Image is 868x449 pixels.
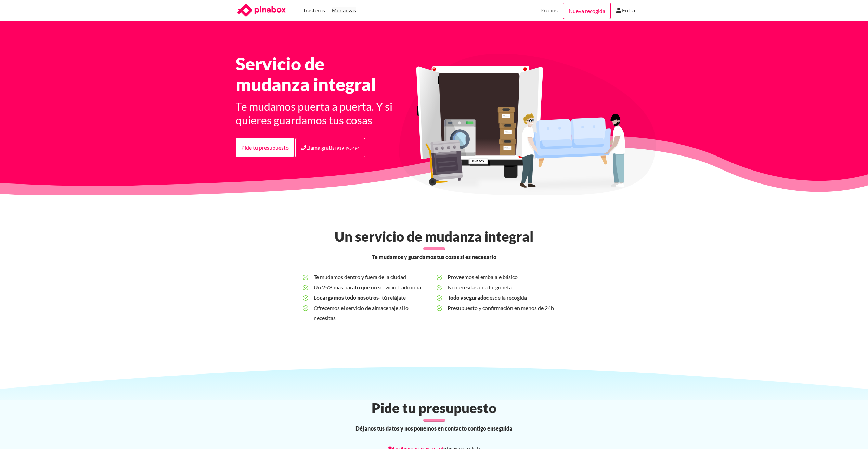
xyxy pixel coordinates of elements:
[236,53,397,94] h1: Servicio de mudanza integral
[236,138,294,157] a: Pide tu presupuesto
[314,282,431,292] span: Un 25% más barato que un servicio tradicional
[314,292,431,303] span: Lo - tú relájate
[314,303,431,323] span: Ofrecemos el servicio de almacenaje si lo necesitas
[448,292,565,303] span: desde la recogida
[295,138,365,157] a: Llama gratis| 919 495 494
[232,228,637,245] h2: Un servicio de mudanza integral
[355,424,513,433] span: Déjanos tus datos y nos ponemos en contacto contigo enseguida
[314,272,431,282] span: Te mudamos dentro y fuera de la ciudad
[448,282,565,292] span: No necesitas una furgoneta
[448,294,487,301] b: Todo asegurado
[448,272,565,282] span: Proveemos el embalaje básico
[320,294,379,301] b: cargamos todo nosotros
[563,3,611,19] a: Nueva recogida
[372,253,496,261] span: Te mudamos y guardamos tus cosas si es necesario
[448,303,565,313] span: Presupuesto y confirmación en menos de 24h
[232,400,637,416] h2: Pide tu presupuesto
[335,146,360,151] small: | 919 495 494
[236,100,397,127] h3: Te mudamos puerta a puerta. Y si quieres guardamos tus cosas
